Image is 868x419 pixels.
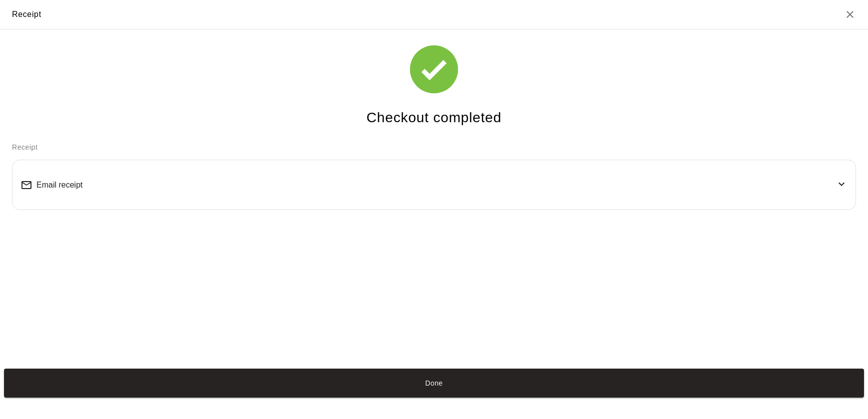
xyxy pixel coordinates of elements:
[36,181,82,190] span: Email receipt
[12,8,41,21] div: Receipt
[12,142,856,153] p: Receipt
[4,369,864,398] button: Done
[844,8,856,20] button: Close
[367,109,501,127] h4: Checkout completed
